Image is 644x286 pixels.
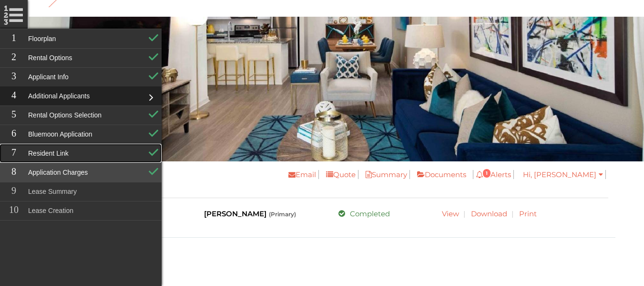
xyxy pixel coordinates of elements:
[358,170,410,179] a: Summary
[148,125,162,139] img: BluemoonApplication Check
[148,48,162,63] img: RentalOptions Check
[29,17,644,161] img: A living room with a blue couch and a television on the wall.
[469,209,507,218] a: Download
[204,208,338,221] div: [PERSON_NAME]
[148,29,162,43] img: Floorplan Check
[148,163,162,177] img: ApplicationCharges Check
[266,211,296,218] span: (Primary)
[517,209,537,218] a: Print
[338,208,440,220] div: Completed
[148,106,162,120] img: RentalOptionsSelection Check
[410,170,469,179] a: Documents
[521,170,606,179] a: Hi, [PERSON_NAME]
[281,170,319,179] a: Email
[483,169,491,178] span: 1
[473,170,514,179] a: 1Alerts
[148,67,162,82] img: ApplicantInfo Check
[29,17,644,161] div: banner
[148,144,162,158] img: ResidentLink Check
[440,209,459,218] a: View
[319,170,358,179] a: Quote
